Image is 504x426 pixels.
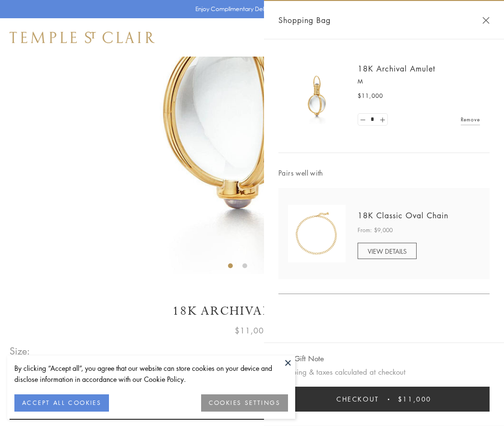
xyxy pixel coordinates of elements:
[358,225,393,235] span: From: $9,000
[288,67,346,125] img: 18K Archival Amulet
[10,343,31,359] span: Size:
[10,303,494,319] h1: 18K Archival Amulet
[14,363,288,385] div: By clicking “Accept all”, you agree that our website can store cookies on your device and disclos...
[10,32,155,43] img: Temple St. Clair
[368,247,407,256] span: VIEW DETAILS
[278,353,324,365] button: Add Gift Note
[201,394,288,412] button: COOKIES SETTINGS
[278,387,490,412] button: Checkout $11,000
[278,167,490,178] span: Pairs well with
[358,210,448,221] a: 18K Classic Oval Chain
[235,324,269,337] span: $11,000
[358,77,480,86] p: M
[358,114,368,126] a: Set quantity to 0
[358,91,383,101] span: $11,000
[358,243,417,259] a: VIEW DETAILS
[288,205,346,262] img: N88865-OV18
[461,114,480,125] a: Remove
[195,4,304,14] p: Enjoy Complimentary Delivery & Returns
[482,17,490,24] button: Close Shopping Bag
[377,114,387,126] a: Set quantity to 2
[398,394,432,404] span: $11,000
[358,63,435,74] a: 18K Archival Amulet
[278,14,331,26] span: Shopping Bag
[278,366,490,378] p: Shipping & taxes calculated at checkout
[14,394,109,412] button: ACCEPT ALL COOKIES
[336,394,379,404] span: Checkout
